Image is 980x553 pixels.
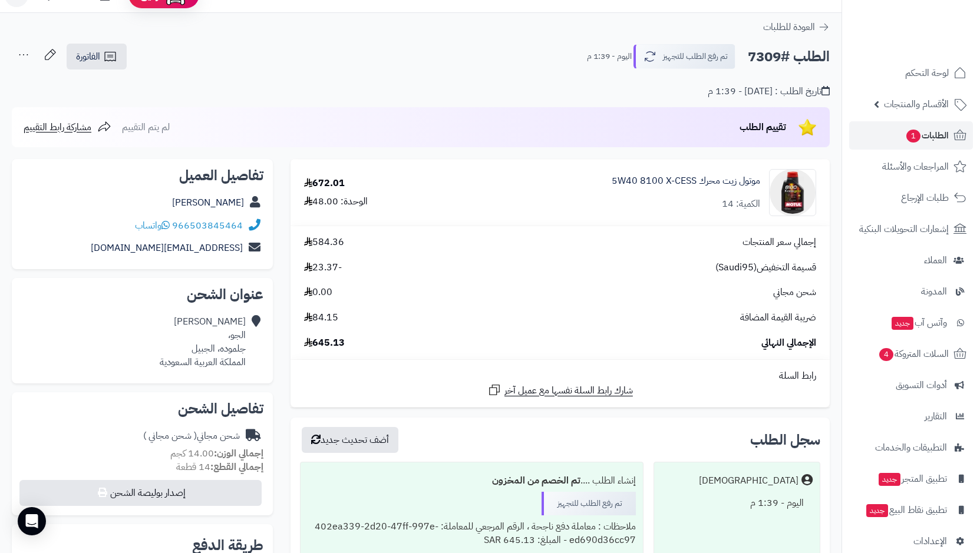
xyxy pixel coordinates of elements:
[504,384,633,398] span: شارك رابط السلة نفسها مع عميل آخر
[170,446,263,461] small: 14.00 كجم
[308,469,636,492] div: إنشاء الطلب ....
[925,408,947,425] span: التقارير
[849,402,973,431] a: التقارير
[849,153,973,181] a: المراجعات والأسئلة
[906,130,920,143] span: 1
[849,246,973,274] a: العملاء
[924,252,947,269] span: العملاء
[773,286,816,299] span: شحن مجاني
[308,515,636,552] div: ملاحظات : معاملة دفع ناجحة ، الرقم المرجعي للمعاملة: 402ea339-2d20-47ff-997e-ed690d36cc97 - المبل...
[878,346,949,362] span: السلات المتروكة
[715,261,816,274] span: قسيمة التخفيض(Saudi95)
[304,261,342,274] span: -23.37
[172,218,243,233] a: 966503845464
[892,317,913,330] span: جديد
[302,427,398,453] button: أضف تحديث جديد
[882,158,949,175] span: المراجعات والأسئلة
[304,195,368,208] div: الوحدة: 48.00
[879,473,900,486] span: جديد
[770,169,816,216] img: 1755183090-image%20(2)-90x90.webp
[890,314,947,331] span: وآتس آب
[849,309,973,337] a: وآتس آبجديد
[587,51,632,62] small: اليوم - 1:39 م
[304,236,344,249] span: 584.36
[905,127,949,144] span: الطلبات
[91,241,243,255] a: [EMAIL_ADDRESS][DOMAIN_NAME]
[612,174,760,188] a: موتول زيت محرك 5W40 8100 X-CESS
[743,236,816,249] span: إجمالي سعر المنتجات
[849,496,973,524] a: تطبيق نقاط البيعجديد
[214,446,263,461] strong: إجمالي الوزن:
[19,480,262,506] button: إصدار بوليصة الشحن
[143,429,240,443] div: شحن مجاني
[849,371,973,399] a: أدوات التسويق
[24,120,91,134] span: مشاركة رابط التقييم
[740,120,786,134] span: تقييم الطلب
[487,383,633,398] a: شارك رابط السلة نفسها مع عميل آخر
[304,286,332,299] span: 0.00
[76,49,100,64] span: الفاتورة
[18,507,46,535] div: Open Intercom Messenger
[542,492,636,515] div: تم رفع الطلب للتجهيز
[849,433,973,462] a: التطبيقات والخدمات
[176,460,263,474] small: 14 قطعة
[905,65,949,81] span: لوحة التحكم
[304,177,345,190] div: 672.01
[884,96,949,112] span: الأقسام والمنتجات
[866,504,888,517] span: جديد
[21,168,263,183] h2: تفاصيل العميل
[304,336,345,350] span: 645.13
[877,471,947,487] span: تطبيق المتجر
[901,190,949,206] span: طلبات الإرجاع
[849,184,973,212] a: طلبات الإرجاع
[849,277,973,306] a: المدونة
[21,402,263,416] h2: تفاصيل الشحن
[761,336,816,350] span: الإجمالي النهائي
[921,283,947,300] span: المدونة
[849,215,973,243] a: إشعارات التحويلات البنكية
[849,465,973,493] a: تطبيق المتجرجديد
[913,533,947,549] span: الإعدادات
[879,348,893,361] span: 4
[492,473,580,488] b: تم الخصم من المخزون
[896,377,947,393] span: أدوات التسويق
[722,197,760,211] div: الكمية: 14
[740,311,816,324] span: ضريبة القيمة المضافة
[708,85,830,98] div: تاريخ الطلب : [DATE] - 1:39 م
[24,120,111,134] a: مشاركة رابط التقييم
[900,31,969,56] img: logo-2.png
[21,287,263,302] h2: عنوان الشحن
[143,429,197,443] span: ( شحن مجاني )
[763,20,815,34] span: العودة للطلبات
[750,433,820,447] h3: سجل الطلب
[295,369,825,383] div: رابط السلة
[875,439,947,456] span: التطبيقات والخدمات
[661,492,813,515] div: اليوم - 1:39 م
[849,59,973,87] a: لوحة التحكم
[633,44,735,69] button: تم رفع الطلب للتجهيز
[865,502,947,518] span: تطبيق نقاط البيع
[160,315,246,369] div: [PERSON_NAME] الجو، جلموده، الجبيل المملكة العربية السعودية
[122,120,170,134] span: لم يتم التقييم
[67,44,127,69] a: الفاتورة
[849,340,973,368] a: السلات المتروكة4
[135,218,170,233] a: واتساب
[748,45,830,69] h2: الطلب #7309
[304,311,338,324] span: 84.15
[849,121,973,150] a: الطلبات1
[210,460,263,474] strong: إجمالي القطع:
[699,474,798,488] div: [DEMOGRAPHIC_DATA]
[172,196,244,210] a: [PERSON_NAME]
[859,221,949,237] span: إشعارات التحويلات البنكية
[192,538,263,552] h2: طريقة الدفع
[763,20,830,34] a: العودة للطلبات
